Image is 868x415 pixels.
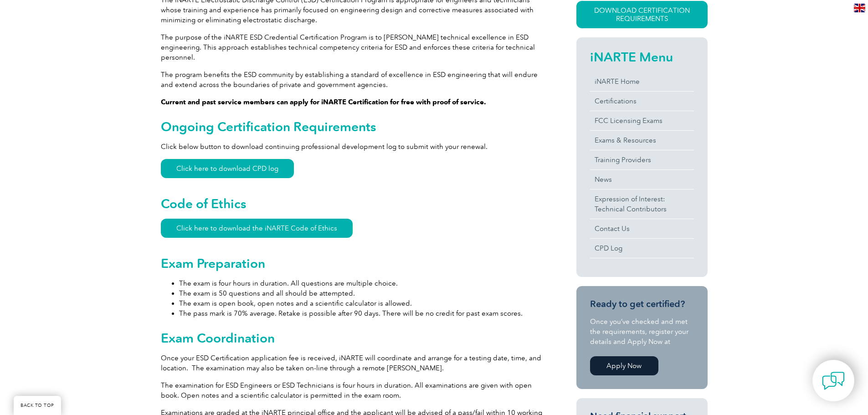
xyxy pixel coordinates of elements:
a: Apply Now [590,356,658,375]
h2: Code of Ethics [161,196,544,211]
a: BACK TO TOP [14,396,61,415]
h2: Exam Coordination [161,331,544,345]
li: The exam is four hours in duration. All questions are multiple choice. [179,278,544,288]
a: FCC Licensing Exams [590,111,694,130]
li: The exam is 50 questions and all should be attempted. [179,288,544,298]
p: Click below button to download continuing professional development log to submit with your renewal. [161,142,544,152]
p: The purpose of the iNARTE ESD Credential Certification Program is to [PERSON_NAME] technical exce... [161,32,544,62]
a: Certifications [590,92,694,111]
a: Training Providers [590,150,694,169]
h2: Exam Preparation [161,256,544,271]
a: News [590,170,694,189]
a: Click here to download the iNARTE Code of Ethics [161,219,353,238]
li: The pass mark is 70% average. Retake is possible after 90 days. There will be no credit for past ... [179,308,544,318]
h2: Ongoing Certification Requirements [161,119,544,134]
h3: Ready to get certified? [590,298,694,310]
h2: iNARTE Menu [590,50,694,64]
p: The program benefits the ESD community by establishing a standard of excellence in ESD engineerin... [161,70,544,90]
li: The exam is open book, open notes and a scientific calculator is allowed. [179,298,544,308]
a: CPD Log [590,239,694,258]
a: iNARTE Home [590,72,694,91]
a: Exams & Resources [590,131,694,150]
p: Once your ESD Certification application fee is received, iNARTE will coordinate and arrange for a... [161,353,544,373]
img: en [854,4,865,12]
a: Contact Us [590,219,694,238]
a: Click here to download CPD log [161,159,294,178]
strong: Current and past service members can apply for iNARTE Certification for free with proof of service. [161,98,486,106]
img: contact-chat.png [822,369,845,392]
a: Expression of Interest:Technical Contributors [590,190,694,219]
p: The examination for ESD Engineers or ESD Technicians is four hours in duration. All examinations ... [161,380,544,400]
p: Once you’ve checked and met the requirements, register your details and Apply Now at [590,317,694,347]
a: Download Certification Requirements [576,1,708,28]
